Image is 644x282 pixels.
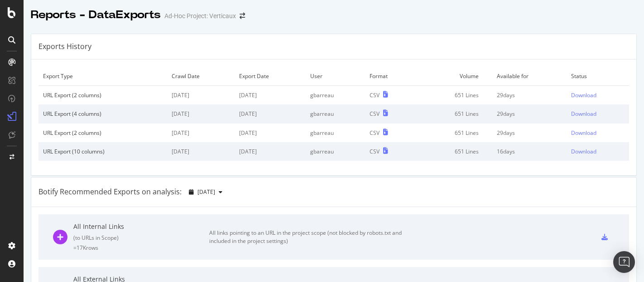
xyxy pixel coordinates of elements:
[235,86,306,105] td: [DATE]
[43,110,163,118] div: URL Export (4 columns)
[73,234,209,242] div: ( to URLs in Scope )
[73,244,209,252] div: = 17K rows
[306,104,365,123] td: gbarreau
[571,110,625,118] a: Download
[306,142,365,161] td: gbarreau
[235,104,306,123] td: [DATE]
[370,129,380,137] div: CSV
[571,110,596,118] div: Download
[235,142,306,161] td: [DATE]
[43,148,163,155] div: URL Export (10 columns)
[415,124,492,142] td: 651 Lines
[38,187,182,197] div: Botify Recommended Exports on analysis:
[38,41,91,52] div: Exports History
[370,91,380,99] div: CSV
[167,104,235,123] td: [DATE]
[492,124,567,142] td: 29 days
[492,142,567,161] td: 16 days
[185,185,226,199] button: [DATE]
[415,67,492,86] td: Volume
[370,110,380,118] div: CSV
[365,67,415,86] td: Format
[306,67,365,86] td: User
[571,148,596,155] div: Download
[43,129,163,137] div: URL Export (2 columns)
[492,104,567,123] td: 29 days
[43,91,163,99] div: URL Export (2 columns)
[38,67,167,86] td: Export Type
[571,129,625,137] a: Download
[167,142,235,161] td: [DATE]
[492,67,567,86] td: Available for
[167,67,235,86] td: Crawl Date
[370,148,380,155] div: CSV
[492,86,567,105] td: 29 days
[415,104,492,123] td: 651 Lines
[73,222,209,231] div: All Internal Links
[613,251,635,273] div: Open Intercom Messenger
[240,13,245,19] div: arrow-right-arrow-left
[571,91,625,99] a: Download
[235,67,306,86] td: Export Date
[415,86,492,105] td: 651 Lines
[571,148,625,155] a: Download
[306,86,365,105] td: gbarreau
[167,124,235,142] td: [DATE]
[567,67,629,86] td: Status
[209,229,413,245] div: All links pointing to an URL in the project scope (not blocked by robots.txt and included in the ...
[31,7,161,23] div: Reports - DataExports
[415,142,492,161] td: 651 Lines
[167,86,235,105] td: [DATE]
[601,234,608,240] div: csv-export
[571,129,596,137] div: Download
[571,91,596,99] div: Download
[306,124,365,142] td: gbarreau
[235,124,306,142] td: [DATE]
[197,188,215,196] span: 2025 Oct. 1st
[164,11,236,20] div: Ad-Hoc Project: Verticaux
